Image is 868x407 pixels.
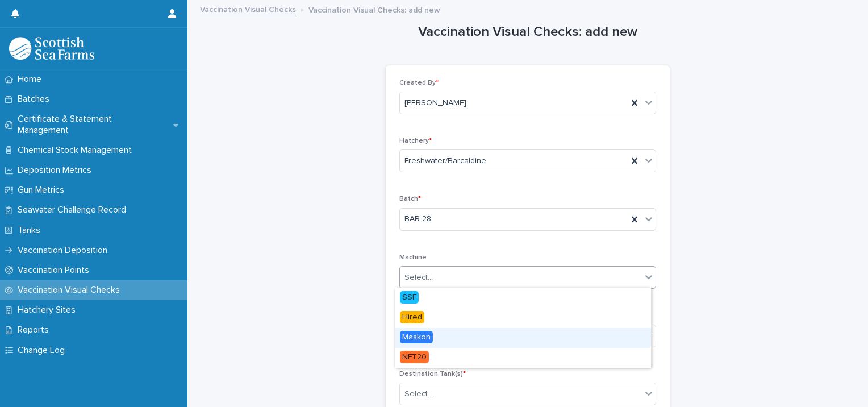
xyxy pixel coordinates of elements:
p: Change Log [13,345,74,356]
span: Hired [400,311,424,323]
div: NFT20 [395,348,651,368]
span: Maskon [400,331,433,343]
p: Reports [13,325,58,335]
p: Gun Metrics [13,185,73,196]
p: Vaccination Deposition [13,245,116,256]
a: Vaccination Visual Checks [200,2,296,15]
div: Select... [404,388,433,400]
p: Deposition Metrics [13,165,101,176]
img: uOABhIYSsOPhGJQdTwEw [9,37,94,60]
h1: Vaccination Visual Checks: add new [386,24,670,40]
p: Home [13,74,51,85]
span: Batch [399,196,421,202]
div: Maskon [395,328,651,348]
span: Destination Tank(s) [399,371,466,377]
p: Seawater Challenge Record [13,205,135,215]
p: Vaccination Visual Checks: add new [308,3,440,15]
p: Certificate & Statement Management [13,114,173,135]
p: Vaccination Visual Checks [13,285,129,296]
p: Vaccination Points [13,265,98,276]
span: Freshwater/Barcaldine [404,155,486,167]
span: Created By [399,80,439,86]
span: Hatchery [399,138,432,144]
span: Machine [399,254,427,261]
p: Hatchery Sites [13,305,85,315]
span: [PERSON_NAME] [404,97,466,109]
p: Tanks [13,225,49,236]
div: SSF [395,288,651,308]
span: BAR-28 [404,213,431,225]
p: Batches [13,94,59,105]
span: NFT20 [400,351,429,363]
span: SSF [400,291,419,304]
div: Hired [395,308,651,328]
p: Chemical Stock Management [13,145,141,156]
div: Select... [404,272,433,284]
